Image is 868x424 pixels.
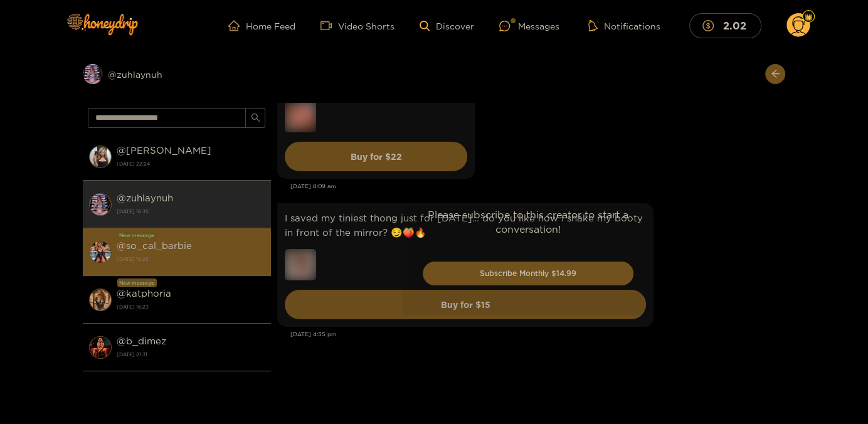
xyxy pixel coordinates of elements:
[117,158,265,169] strong: [DATE] 22:24
[89,241,112,263] img: conversation
[117,206,265,217] strong: [DATE] 16:35
[83,64,271,84] div: @zuhlaynuh
[245,108,265,128] button: search
[805,13,812,21] img: Fan Level
[320,20,394,31] a: Video Shorts
[702,20,720,31] span: dollar
[89,146,112,168] img: conversation
[423,262,633,285] button: Subscribe Monthly $14.99
[117,278,157,287] div: New message
[117,253,265,265] strong: [DATE] 16:25
[117,231,157,240] div: New message
[89,289,112,311] img: conversation
[771,69,780,80] span: arrow-left
[721,19,748,32] mark: 2.02
[423,208,633,236] p: Please subscribe to this creator to start a conversation!
[117,336,166,346] strong: @ b_dimez
[228,20,246,31] span: home
[765,64,785,84] button: arrow-left
[228,20,295,31] a: Home Feed
[117,288,171,299] strong: @ katphoria
[499,19,559,33] div: Messages
[420,21,474,31] a: Discover
[251,113,260,124] span: search
[89,336,112,359] img: conversation
[117,301,265,312] strong: [DATE] 16:23
[585,19,664,32] button: Notifications
[117,193,173,203] strong: @ zuhlaynuh
[89,193,112,216] img: conversation
[320,20,338,31] span: video-camera
[117,349,265,360] strong: [DATE] 21:31
[117,145,211,156] strong: @ [PERSON_NAME]
[689,13,761,38] button: 2.02
[117,240,192,251] strong: @ so_cal_barbie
